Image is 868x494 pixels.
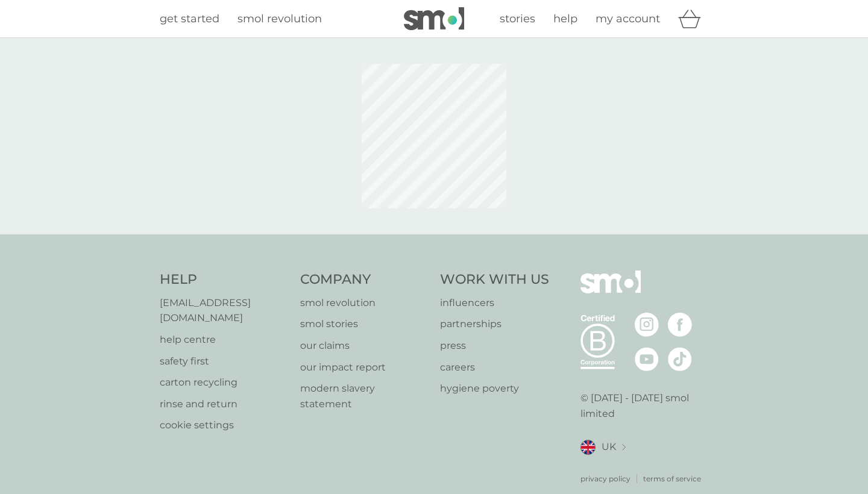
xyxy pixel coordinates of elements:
[300,316,429,332] a: smol stories
[440,316,549,332] a: partnerships
[160,354,288,369] a: safety first
[404,7,464,30] img: smol
[440,360,549,375] a: careers
[553,12,577,25] span: help
[580,440,596,455] img: UK flag
[160,417,288,433] a: cookie settings
[440,338,549,354] a: press
[580,270,641,311] img: smol
[596,10,660,28] a: my account
[580,473,631,484] a: privacy policy
[440,295,549,311] a: influencers
[160,375,288,390] a: carton recycling
[300,270,429,289] h4: Company
[160,10,219,28] a: get started
[668,313,692,337] img: visit the smol Facebook page
[300,295,429,311] a: smol revolution
[160,12,219,25] span: get started
[635,313,659,337] img: visit the smol Instagram page
[643,473,701,484] a: terms of service
[602,439,616,455] span: UK
[300,360,429,375] a: our impact report
[622,444,626,451] img: select a new location
[160,295,288,326] a: [EMAIL_ADDRESS][DOMAIN_NAME]
[500,12,535,25] span: stories
[160,270,288,289] h4: Help
[300,338,429,354] a: our claims
[500,10,535,28] a: stories
[596,12,660,25] span: my account
[668,347,692,371] img: visit the smol Tiktok page
[440,270,549,289] h4: Work With Us
[580,390,709,421] p: © [DATE] - [DATE] smol limited
[635,347,659,371] img: visit the smol Youtube page
[553,10,577,28] a: help
[678,7,708,31] div: basket
[237,12,322,25] span: smol revolution
[237,10,322,28] a: smol revolution
[300,381,429,411] a: modern slavery statement
[160,332,288,348] a: help centre
[440,381,549,396] a: hygiene poverty
[160,396,288,412] a: rinse and return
